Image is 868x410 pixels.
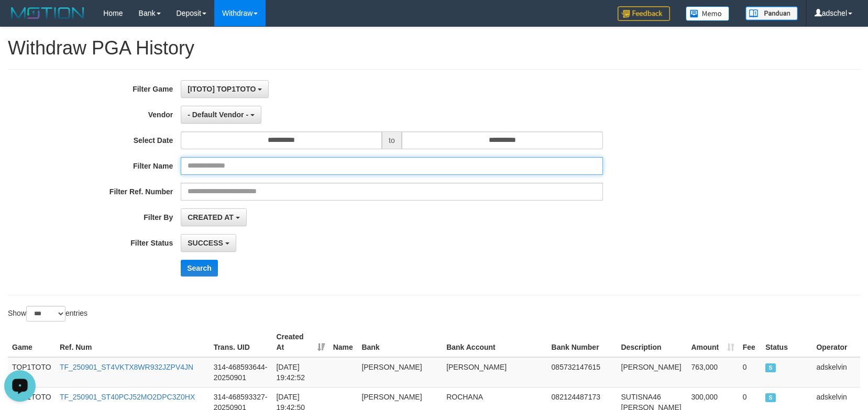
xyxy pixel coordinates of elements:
[329,327,358,357] th: Name
[745,6,798,20] img: panduan.png
[181,208,247,226] button: CREATED AT
[547,327,617,357] th: Bank Number
[8,5,87,21] img: MOTION_logo.png
[686,6,730,21] img: Button%20Memo.svg
[812,357,860,387] td: adskelvin
[8,357,56,387] td: TOP1TOTO
[547,357,617,387] td: 085732147615
[181,80,269,98] button: [ITOTO] TOP1TOTO
[272,357,328,387] td: [DATE] 19:42:52
[188,213,234,221] span: CREATED AT
[181,106,261,124] button: - Default Vendor -
[188,239,223,247] span: SUCCESS
[210,357,272,387] td: 314-468593644-20250901
[765,363,776,372] span: SUCCESS
[357,327,442,357] th: Bank
[60,393,195,401] a: TF_250901_ST40PCJ52MO2DPC3Z0HX
[382,131,402,149] span: to
[26,306,65,322] select: Showentries
[442,357,547,387] td: [PERSON_NAME]
[442,327,547,357] th: Bank Account
[272,327,328,357] th: Created At: activate to sort column ascending
[812,327,860,357] th: Operator
[687,357,738,387] td: 763,000
[739,327,761,357] th: Fee
[8,327,56,357] th: Game
[8,38,860,59] h1: Withdraw PGA History
[188,110,248,119] span: - Default Vendor -
[181,234,236,252] button: SUCCESS
[188,85,256,93] span: [ITOTO] TOP1TOTO
[687,327,738,357] th: Amount: activate to sort column ascending
[617,327,687,357] th: Description
[618,6,670,21] img: Feedback.jpg
[8,306,87,322] label: Show entries
[181,260,218,276] button: Search
[60,363,193,371] a: TF_250901_ST4VKTX8WR932JZPV4JN
[56,327,210,357] th: Ref. Num
[765,393,776,402] span: SUCCESS
[761,327,812,357] th: Status
[210,327,272,357] th: Trans. UID
[357,357,442,387] td: [PERSON_NAME]
[4,4,36,36] button: Open LiveChat chat widget
[739,357,761,387] td: 0
[617,357,687,387] td: [PERSON_NAME]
